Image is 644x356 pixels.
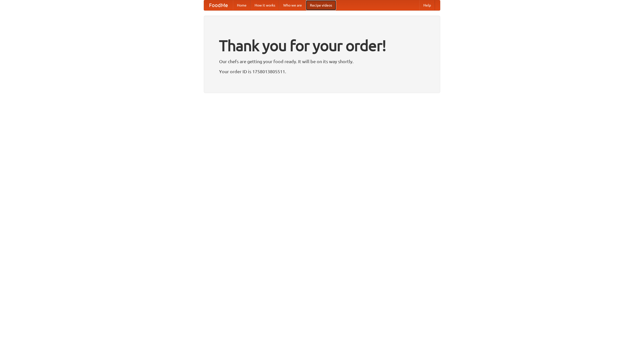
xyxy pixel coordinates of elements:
p: Your order ID is 1758013805511. [219,68,425,75]
a: Help [419,0,435,10]
a: Who we are [279,0,306,10]
p: Our chefs are getting your food ready. It will be on its way shortly. [219,58,425,65]
a: Recipe videos [306,0,336,10]
h1: Thank you for your order! [219,33,425,58]
a: How it works [251,0,279,10]
a: Home [233,0,251,10]
a: FoodMe [204,0,233,10]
